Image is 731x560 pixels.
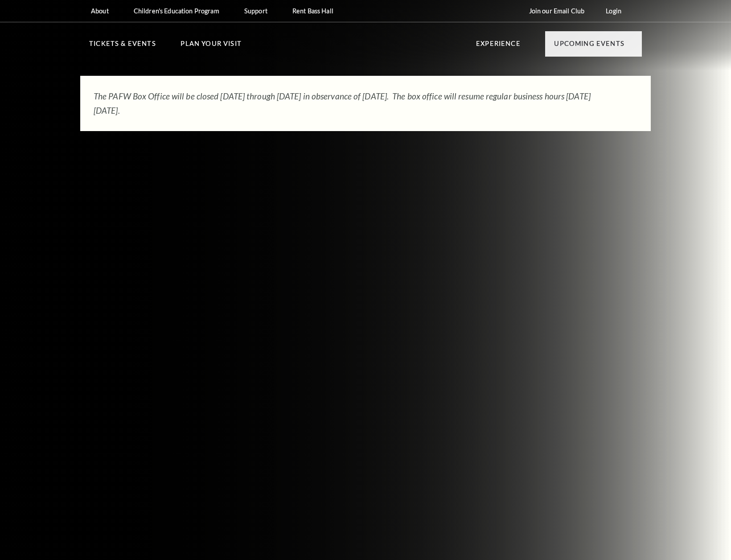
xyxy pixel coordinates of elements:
[244,7,267,15] p: Support
[554,38,624,54] p: Upcoming Events
[94,91,591,115] em: The PAFW Box Office will be closed [DATE] through [DATE] in observance of [DATE]. The box office ...
[476,38,521,54] p: Experience
[181,38,242,54] p: Plan Your Visit
[91,7,109,15] p: About
[292,7,333,15] p: Rent Bass Hall
[134,7,219,15] p: Children's Education Program
[89,38,156,54] p: Tickets & Events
